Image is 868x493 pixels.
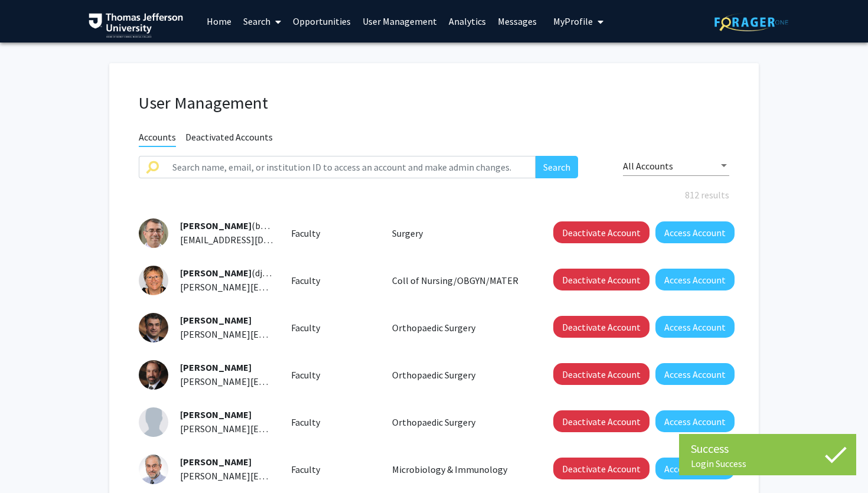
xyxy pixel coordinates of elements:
[553,221,650,243] button: Deactivate Account
[553,269,650,290] button: Deactivate Account
[443,1,492,42] a: Analytics
[180,456,252,468] span: [PERSON_NAME]
[180,376,465,387] span: [PERSON_NAME][EMAIL_ADDRESS][PERSON_NAME][DOMAIN_NAME]
[201,1,237,42] a: Home
[165,156,536,178] input: Search name, email, or institution ID to access an account and make admin changes.
[180,314,252,326] span: [PERSON_NAME]
[282,368,384,382] div: Faculty
[237,1,287,42] a: Search
[655,458,735,479] button: Access Account
[536,156,578,178] button: Search
[623,160,673,172] span: All Accounts
[139,455,168,484] img: Profile Picture
[139,360,168,390] img: Profile Picture
[553,363,650,385] button: Deactivate Account
[282,273,384,288] div: Faculty
[185,131,273,146] span: Deactivated Accounts
[392,462,527,476] p: Microbiology & Immunology
[392,368,527,382] p: Orthopaedic Surgery
[287,1,357,42] a: Opportunities
[655,410,735,432] button: Access Account
[392,226,527,240] p: Surgery
[180,361,252,373] span: [PERSON_NAME]
[282,462,384,476] div: Faculty
[180,234,324,246] span: [EMAIL_ADDRESS][DOMAIN_NAME]
[180,267,284,279] span: (dja007)
[655,316,735,338] button: Access Account
[89,13,183,38] img: Thomas Jefferson University Logo
[139,131,176,147] span: Accounts
[392,273,527,288] p: Coll of Nursing/OBGYN/MATER
[492,1,543,42] a: Messages
[655,269,735,290] button: Access Account
[553,316,650,338] button: Deactivate Account
[180,423,465,435] span: [PERSON_NAME][EMAIL_ADDRESS][PERSON_NAME][DOMAIN_NAME]
[180,220,286,231] span: (bxa020)
[180,220,252,231] span: [PERSON_NAME]
[553,15,593,27] span: My Profile
[9,440,50,484] iframe: Chat
[357,1,443,42] a: User Management
[691,458,844,469] div: Login Success
[655,363,735,385] button: Access Account
[139,407,168,437] img: Profile Picture
[282,226,384,240] div: Faculty
[691,440,844,458] div: Success
[180,328,465,340] span: [PERSON_NAME][EMAIL_ADDRESS][PERSON_NAME][DOMAIN_NAME]
[282,321,384,335] div: Faculty
[553,458,650,479] button: Deactivate Account
[180,267,252,279] span: [PERSON_NAME]
[714,13,788,31] img: ForagerOne Logo
[655,221,735,243] button: Access Account
[180,409,252,420] span: [PERSON_NAME]
[139,266,168,295] img: Profile Picture
[139,93,729,113] h1: User Management
[553,410,650,432] button: Deactivate Account
[392,415,527,429] p: Orthopaedic Surgery
[130,188,738,202] div: 812 results
[139,218,168,248] img: Profile Picture
[180,470,535,482] span: [PERSON_NAME][EMAIL_ADDRESS][PERSON_NAME][PERSON_NAME][DOMAIN_NAME]
[392,321,527,335] p: Orthopaedic Surgery
[180,281,535,293] span: [PERSON_NAME][EMAIL_ADDRESS][PERSON_NAME][PERSON_NAME][DOMAIN_NAME]
[139,313,168,342] img: Profile Picture
[282,415,384,429] div: Faculty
